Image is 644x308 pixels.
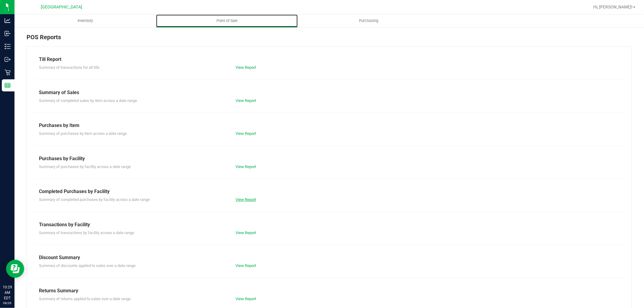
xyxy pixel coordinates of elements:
a: Purchasing [298,14,439,27]
span: Summary of completed sales by item across a date range [39,98,137,103]
inline-svg: Outbound [5,56,11,62]
a: Point of Sale [156,14,298,27]
span: Summary of completed purchases by facility across a date range [39,197,150,202]
a: View Report [235,197,256,202]
span: Summary of discounts applied to sales over a date range [39,263,136,268]
span: Summary of purchases by facility across a date range [39,164,131,169]
iframe: Resource center [6,260,24,278]
span: [GEOGRAPHIC_DATA] [41,5,82,10]
div: Discount Summary [39,254,620,261]
inline-svg: Retail [5,69,11,75]
div: Completed Purchases by Facility [39,188,620,195]
span: Summary of purchases by item across a date range [39,131,127,136]
inline-svg: Analytics [5,17,11,24]
a: View Report [235,98,256,103]
p: 08/26 [3,301,12,305]
div: Till Report [39,56,620,63]
a: Inventory [14,14,156,27]
span: Summary of returns applied to sales over a date range [39,297,131,301]
div: Returns Summary [39,287,620,294]
span: Purchasing [351,18,386,24]
div: POS Reports [27,33,632,46]
a: View Report [235,263,256,268]
div: Summary of Sales [39,89,620,96]
p: 10:29 AM EDT [3,284,12,301]
a: View Report [235,230,256,235]
inline-svg: Inbound [5,30,11,37]
inline-svg: Reports [5,82,11,88]
inline-svg: Inventory [5,43,11,49]
span: Summary of transactions for all tills [39,65,100,70]
a: View Report [235,297,256,301]
a: View Report [235,164,256,169]
div: Purchases by Item [39,122,620,129]
span: Hi, [PERSON_NAME]! [593,5,633,9]
span: Point of Sale [208,18,246,24]
span: Inventory [69,18,101,24]
a: View Report [235,131,256,136]
div: Transactions by Facility [39,221,620,228]
div: Purchases by Facility [39,155,620,162]
a: View Report [235,65,256,70]
span: Summary of transactions by facility across a date range [39,230,134,235]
